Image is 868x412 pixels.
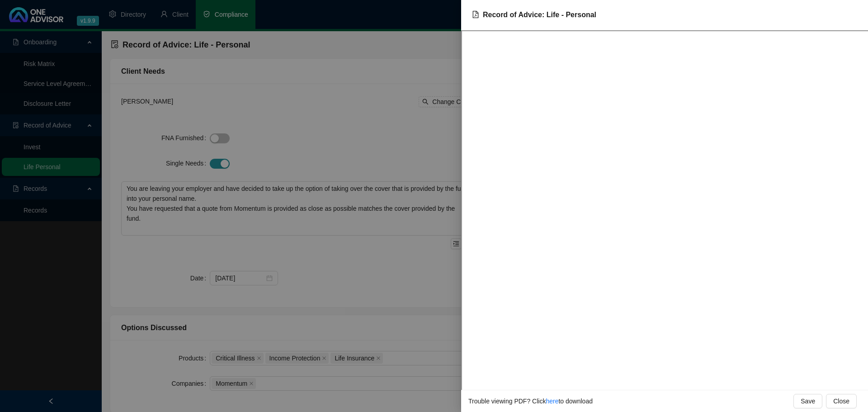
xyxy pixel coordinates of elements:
span: to download [558,398,593,405]
span: Record of Advice: Life - Personal [483,11,596,19]
button: Save [793,394,822,408]
span: Trouble viewing PDF? Click [468,398,546,405]
span: Close [833,396,849,406]
a: here [546,398,558,405]
button: Close [826,394,857,408]
span: Save [801,396,815,406]
span: file-pdf [472,11,479,18]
